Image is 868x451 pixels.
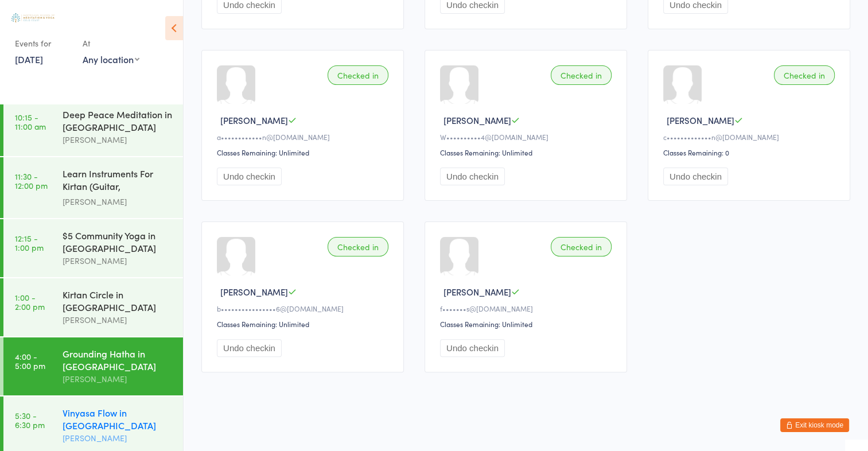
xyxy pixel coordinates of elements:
div: Checked in [328,237,388,256]
div: Classes Remaining: Unlimited [440,147,615,157]
div: Vinyasa Flow in [GEOGRAPHIC_DATA] [63,406,173,431]
div: b••••••••••••••••6@[DOMAIN_NAME] [217,304,392,313]
a: 11:30 -12:00 pmLearn Instruments For Kirtan (Guitar, Harmonium, U...[PERSON_NAME] [3,157,183,218]
time: 1:00 - 2:00 pm [15,293,45,311]
div: Any location [83,53,139,65]
div: [PERSON_NAME] [63,313,173,326]
button: Undo checkin [440,339,505,357]
div: Events for [15,34,71,53]
span: [PERSON_NAME] [443,286,511,298]
time: 11:30 - 12:00 pm [15,172,48,190]
time: 4:00 - 5:00 pm [15,352,45,370]
time: 10:15 - 11:00 am [15,112,46,131]
div: Checked in [551,237,612,256]
div: f•••••••s@[DOMAIN_NAME] [440,304,615,313]
span: [PERSON_NAME] [220,286,288,298]
div: At [83,34,139,53]
a: 10:15 -11:00 amDeep Peace Meditation in [GEOGRAPHIC_DATA][PERSON_NAME] [3,98,183,156]
span: [PERSON_NAME] [220,114,288,126]
div: [PERSON_NAME] [63,431,173,445]
a: [DATE] [15,53,43,65]
div: [PERSON_NAME] [63,254,173,267]
div: a••••••••••••n@[DOMAIN_NAME] [217,132,392,142]
time: 5:30 - 6:30 pm [15,411,45,429]
div: Deep Peace Meditation in [GEOGRAPHIC_DATA] [63,108,173,133]
div: [PERSON_NAME] [63,195,173,208]
button: Undo checkin [440,168,505,185]
div: Classes Remaining: 0 [663,147,838,157]
span: [PERSON_NAME] [443,114,511,126]
div: W••••••••••4@[DOMAIN_NAME] [440,132,615,142]
a: 12:15 -1:00 pm$5 Community Yoga in [GEOGRAPHIC_DATA][PERSON_NAME] [3,219,183,277]
time: 12:15 - 1:00 pm [15,234,44,252]
div: [PERSON_NAME] [63,133,173,146]
div: Classes Remaining: Unlimited [217,319,392,329]
button: Undo checkin [217,168,282,185]
div: c•••••••••••••n@[DOMAIN_NAME] [663,132,838,142]
div: Kirtan Circle in [GEOGRAPHIC_DATA] [63,288,173,313]
div: Grounding Hatha in [GEOGRAPHIC_DATA] [63,347,173,372]
span: [PERSON_NAME] [667,114,734,126]
div: $5 Community Yoga in [GEOGRAPHIC_DATA] [63,229,173,254]
a: 4:00 -5:00 pmGrounding Hatha in [GEOGRAPHIC_DATA][PERSON_NAME] [3,337,183,395]
div: Classes Remaining: Unlimited [440,319,615,329]
button: Undo checkin [663,168,728,185]
div: Checked in [774,65,835,85]
div: Checked in [551,65,612,85]
img: Australian School of Meditation & Yoga (Gold Coast) [11,13,55,22]
button: Exit kiosk mode [780,418,849,432]
a: 1:00 -2:00 pmKirtan Circle in [GEOGRAPHIC_DATA][PERSON_NAME] [3,278,183,336]
div: [PERSON_NAME] [63,372,173,386]
div: Classes Remaining: Unlimited [217,147,392,157]
div: Learn Instruments For Kirtan (Guitar, Harmonium, U... [63,167,173,195]
div: Checked in [328,65,388,85]
button: Undo checkin [217,339,282,357]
